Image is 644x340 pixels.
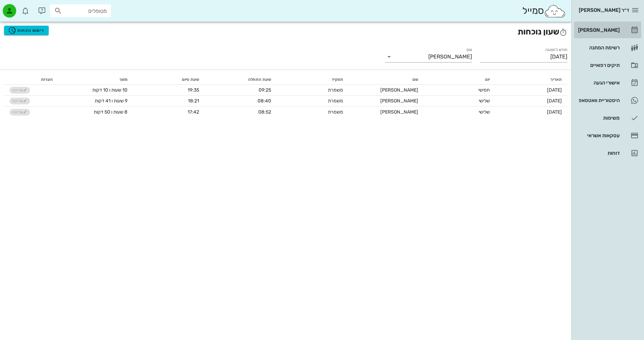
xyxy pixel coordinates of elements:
[579,7,629,13] span: ד״ר [PERSON_NAME]
[522,4,566,18] div: סמייל
[574,75,641,91] a: אישורי הגעה
[248,77,271,82] span: שעת התחלה
[4,26,49,35] button: רישום נוכחות
[547,98,562,104] span: [DATE]
[550,77,562,82] span: תאריך
[577,27,620,33] div: [PERSON_NAME]
[259,87,271,93] span: 09:25
[182,77,199,82] span: שעת סיום
[205,74,277,85] th: שעת התחלה
[547,87,562,93] span: [DATE]
[277,96,349,106] td: משמרת
[545,47,567,52] label: חודש לתצוגה
[380,98,418,104] span: [PERSON_NAME]
[380,87,418,93] span: [PERSON_NAME]
[258,109,271,115] span: 08:52
[544,4,566,18] img: SmileCloud logo
[479,98,490,104] span: שלישי
[35,74,58,85] th: הערות
[258,98,271,104] span: 08:40
[412,77,418,82] span: שם
[94,109,127,115] span: 8 שעות ו 50 דקות
[467,47,472,52] label: שם
[577,115,620,121] div: משימות
[574,40,641,56] a: רשימת המתנה
[574,127,641,144] a: עסקאות אשראי
[119,77,127,82] span: משך
[424,74,495,85] th: יום: לא ממוין. לחץ למיון לפי סדר עולה. הפעל למיון עולה.
[95,98,127,104] span: 9 שעות ו 41 דקות
[577,150,620,156] div: דוחות
[41,77,53,82] span: הערות
[577,45,620,50] div: רשימת המתנה
[574,57,641,73] a: תיקים רפואיים
[380,109,418,115] span: [PERSON_NAME]
[577,133,620,138] div: עסקאות אשראי
[577,63,620,68] div: תיקים רפואיים
[277,106,349,117] td: משמרת
[188,98,199,104] span: 18:21
[577,80,620,86] div: אישורי הגעה
[349,74,424,85] th: שם: לא ממוין. לחץ למיון לפי סדר עולה. הפעל למיון עולה.
[547,109,562,115] span: [DATE]
[92,87,127,93] span: 10 שעות ו 10 דקות
[58,74,133,85] th: משך
[277,74,349,85] th: תפקיד: לא ממוין. לחץ למיון לפי סדר עולה. הפעל למיון עולה.
[4,26,567,38] h2: שעון נוכחות
[574,22,641,38] a: [PERSON_NAME]
[332,77,343,82] span: תפקיד
[277,85,349,96] td: משמרת
[485,77,490,82] span: יום
[188,109,199,115] span: 17:42
[574,110,641,126] a: משימות
[479,109,490,115] span: שלישי
[574,92,641,108] a: היסטוריית וואטסאפ
[133,74,205,85] th: שעת סיום
[188,87,199,93] span: 19:35
[574,145,641,161] a: דוחות
[20,5,24,9] span: תג
[8,26,44,34] span: רישום נוכחות
[478,87,490,93] span: חמישי
[577,98,620,103] div: היסטוריית וואטסאפ
[495,74,567,85] th: תאריך: לא ממוין. לחץ למיון לפי סדר עולה. הפעל למיון עולה.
